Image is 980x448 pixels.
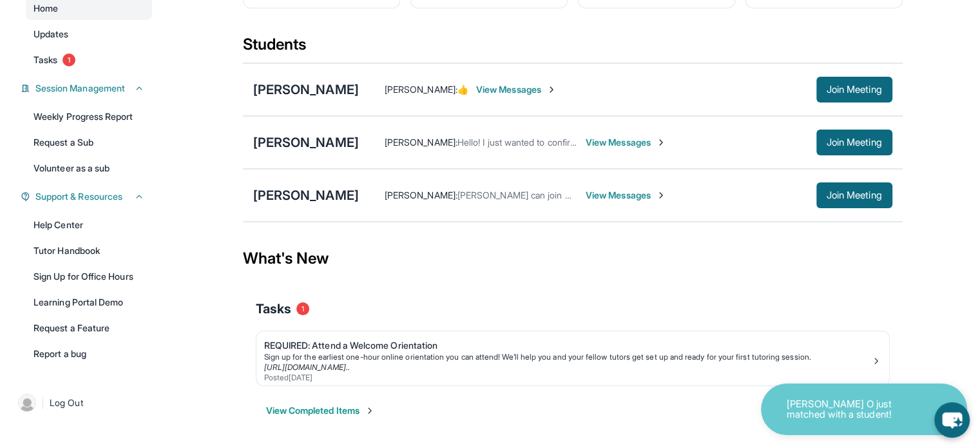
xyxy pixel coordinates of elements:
[34,54,57,66] span: Tasks
[264,339,871,352] div: REQUIRED: Attend a Welcome Orientation
[457,137,852,148] span: Hello! I just wanted to confirm that we're still doing [PERSON_NAME] tutoring session [DATE] at 6
[934,402,970,438] button: chat-button
[385,137,457,148] span: [PERSON_NAME] :
[26,342,152,365] a: Report a bug
[296,302,309,315] span: 1
[41,395,44,411] span: |
[816,182,892,208] button: Join Meeting
[26,213,152,237] a: Help Center
[50,396,83,409] span: Log Out
[586,136,666,149] span: View Messages
[30,190,144,203] button: Support & Resources
[26,131,152,154] a: Request a Sub
[264,373,871,383] div: Posted [DATE]
[35,190,122,203] span: Support & Resources
[26,48,152,72] a: Tasks1
[656,190,666,200] img: Chevron-Right
[546,84,557,95] img: Chevron-Right
[827,86,882,93] span: Join Meeting
[26,105,152,128] a: Weekly Progress Report
[827,191,882,199] span: Join Meeting
[476,83,557,96] span: View Messages
[18,394,36,412] img: user-img
[656,137,666,148] img: Chevron-Right
[26,157,152,180] a: Volunteer as a sub
[816,130,892,155] button: Join Meeting
[26,23,152,46] a: Updates
[264,352,871,362] div: Sign up for the earliest one-hour online orientation you can attend! We’ll help you and your fell...
[26,265,152,288] a: Sign Up for Office Hours
[457,190,800,200] span: [PERSON_NAME] can join whenever she's ready! Let me know if you need any help.
[13,389,152,417] a: |Log Out
[787,399,916,420] p: [PERSON_NAME] O just matched with a student!
[62,54,75,66] span: 1
[26,291,152,314] a: Learning Portal Demo
[243,34,903,63] div: Students
[816,77,892,102] button: Join Meeting
[264,362,350,372] a: [URL][DOMAIN_NAME]..
[243,230,903,287] div: What's New
[34,2,58,15] span: Home
[256,331,889,385] a: REQUIRED: Attend a Welcome OrientationSign up for the earliest one-hour online orientation you ca...
[35,82,125,95] span: Session Management
[253,81,359,99] div: [PERSON_NAME]
[827,139,882,146] span: Join Meeting
[385,190,457,200] span: [PERSON_NAME] :
[266,404,375,417] button: View Completed Items
[586,189,666,202] span: View Messages
[253,133,359,151] div: [PERSON_NAME]
[30,82,144,95] button: Session Management
[34,28,69,41] span: Updates
[253,186,359,204] div: [PERSON_NAME]
[457,84,468,95] span: 👍
[26,239,152,262] a: Tutor Handbook
[385,84,457,95] span: [PERSON_NAME] :
[26,317,152,340] a: Request a Feature
[256,300,291,318] span: Tasks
